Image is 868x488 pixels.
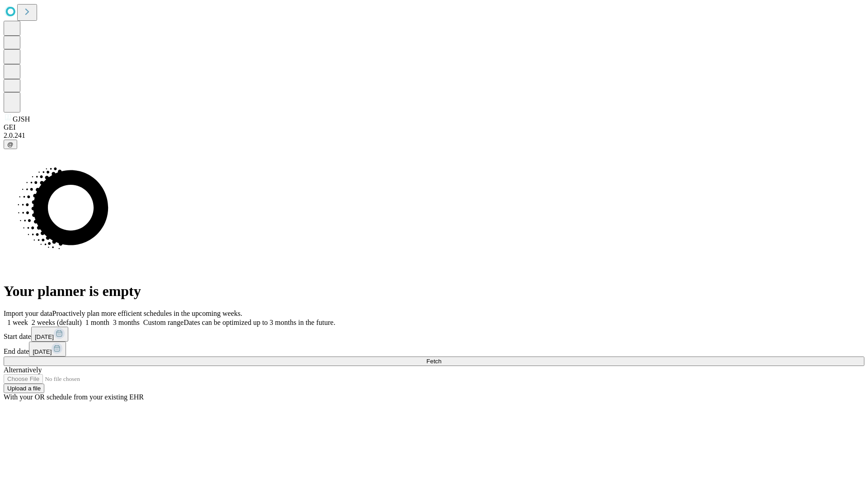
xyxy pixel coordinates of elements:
button: [DATE] [31,327,68,342]
span: GJSH [13,115,30,123]
button: Upload a file [4,384,44,393]
span: Import your data [4,310,52,317]
div: Start date [4,327,864,342]
div: 2.0.241 [4,131,864,140]
span: [DATE] [33,348,52,355]
span: 1 month [85,319,109,326]
span: Custom range [143,319,184,326]
span: [DATE] [35,333,54,340]
span: 3 months [113,319,140,326]
h1: Your planner is empty [4,283,864,300]
span: Dates can be optimized up to 3 months in the future. [184,319,335,326]
button: Fetch [4,357,864,366]
span: Proactively plan more efficient schedules in the upcoming weeks. [52,310,242,317]
div: GEI [4,123,864,131]
span: With your OR schedule from your existing EHR [4,393,144,401]
span: 2 weeks (default) [32,319,82,326]
button: [DATE] [29,342,66,357]
span: Alternatively [4,366,42,374]
span: @ [7,141,14,148]
span: 1 week [7,319,28,326]
span: Fetch [426,358,441,365]
div: End date [4,342,864,357]
button: @ [4,140,17,149]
